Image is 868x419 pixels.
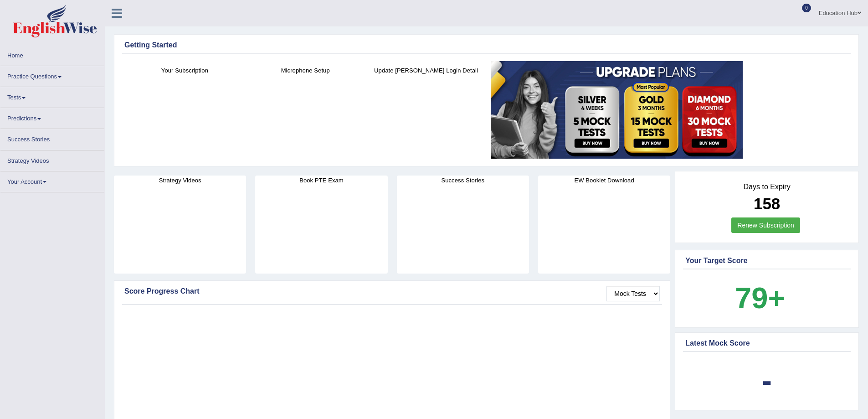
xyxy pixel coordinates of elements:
[255,176,387,185] h4: Book PTE Exam
[762,364,772,397] b: -
[0,45,104,63] a: Home
[0,108,104,126] a: Predictions
[124,286,660,297] div: Score Progress Chart
[735,281,785,315] b: 79+
[114,176,246,185] h4: Strategy Videos
[538,176,670,185] h4: EW Booklet Download
[0,129,104,147] a: Success Stories
[685,338,848,349] div: Latest Mock Score
[129,66,241,75] h4: Your Subscription
[754,195,780,212] b: 158
[0,150,104,168] a: Strategy Videos
[802,4,811,12] span: 0
[0,171,104,189] a: Your Account
[370,66,482,75] h4: Update [PERSON_NAME] Login Detail
[0,87,104,105] a: Tests
[0,66,104,84] a: Practice Questions
[124,40,848,51] div: Getting Started
[685,255,848,266] div: Your Target Score
[731,217,800,233] a: Renew Subscription
[250,66,361,75] h4: Microphone Setup
[685,183,848,191] h4: Days to Expiry
[397,176,529,185] h4: Success Stories
[491,61,743,159] img: small5.jpg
